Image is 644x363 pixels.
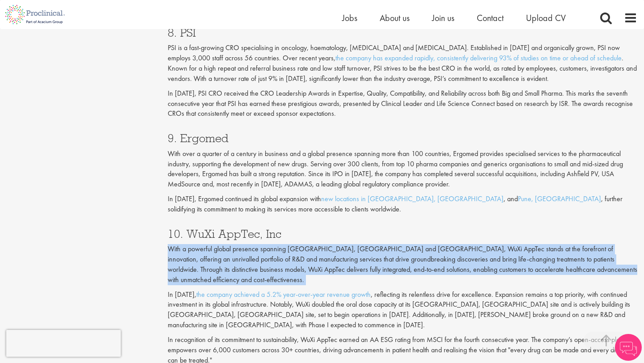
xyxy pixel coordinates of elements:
[518,194,601,203] a: Pune, [GEOGRAPHIC_DATA]
[6,330,121,357] iframe: reCAPTCHA
[168,244,637,285] p: With a powerful global presence spanning [GEOGRAPHIC_DATA], [GEOGRAPHIC_DATA] and [GEOGRAPHIC_DAT...
[477,12,504,24] a: Contact
[321,194,504,203] a: new locations in [GEOGRAPHIC_DATA], [GEOGRAPHIC_DATA]
[196,290,371,299] a: the company achieved a 5.2% year-over-year revenue growth
[168,27,637,38] h3: 8. PSI
[335,53,622,63] a: the company has expanded rapidly, consistently delivering 93% of studies on time or ahead of sche...
[168,43,637,84] p: PSI is a fast-growing CRO specialising in oncology, haematology, [MEDICAL_DATA] and [MEDICAL_DATA...
[168,228,637,240] h3: 10. WuXi AppTec, Inc
[168,290,637,330] p: In [DATE], , reflecting its relentless drive for excellence. Expansion remains a top priority, wi...
[380,12,410,24] a: About us
[526,12,566,24] a: Upload CV
[168,194,637,215] p: In [DATE], Ergomed continued its global expansion with , and , further solidifying its commitment...
[168,132,637,144] h3: 9. Ergomed
[615,334,642,361] img: Chatbot
[168,89,637,119] p: In [DATE], PSI CRO received the CRO Leadership Awards in Expertise, Quality, Compatibility, and R...
[342,12,357,24] a: Jobs
[168,149,637,190] p: With over a quarter of a century in business and a global presence spanning more than 100 countri...
[432,12,454,24] a: Join us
